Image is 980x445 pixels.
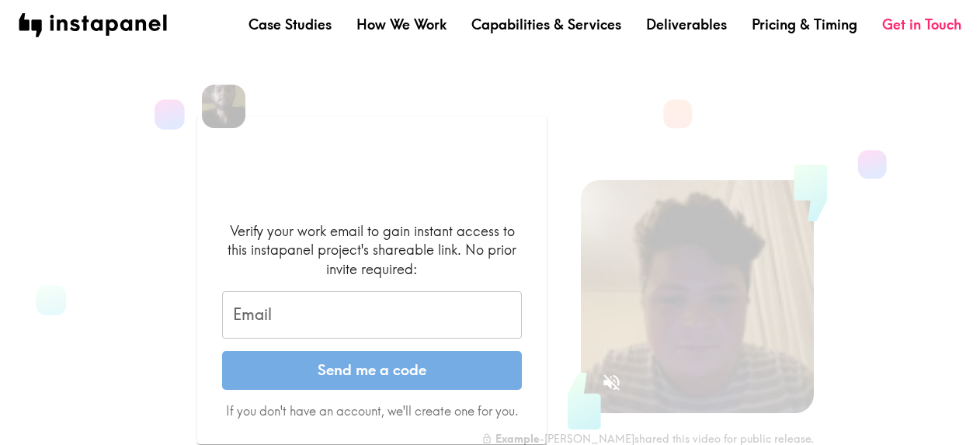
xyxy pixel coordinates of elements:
[646,15,727,34] a: Deliverables
[248,15,332,34] a: Case Studies
[882,15,961,34] a: Get in Touch
[19,13,167,37] img: instapanel
[752,15,857,34] a: Pricing & Timing
[356,15,447,34] a: How We Work
[222,351,522,390] button: Send me a code
[222,402,522,419] p: If you don't have an account, we'll create one for you.
[222,221,522,279] div: Verify your work email to gain instant access to this instapanel project's shareable link. No pri...
[471,15,621,34] a: Capabilities & Services
[202,85,245,128] img: Miguel
[595,366,628,399] button: Sound is off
